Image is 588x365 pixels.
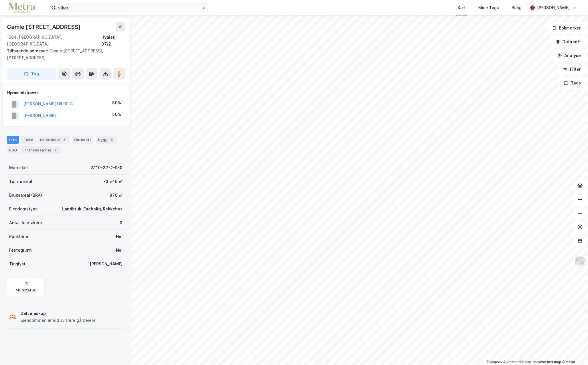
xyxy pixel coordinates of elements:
[21,317,96,324] div: Eiendommen er eid av flere gårdeiere
[512,4,522,11] div: Bolig
[552,50,586,61] button: Analyse
[575,256,585,267] img: Z
[478,4,499,11] div: Mine Tags
[38,136,70,144] div: Leietakere
[72,136,93,144] div: Datasett
[559,77,586,89] button: Tags
[9,261,25,267] div: Tinglyst
[9,233,28,240] div: Punktleie
[9,206,38,212] div: Eiendomstype
[21,136,36,144] div: Eiere
[458,4,466,11] div: Kart
[559,338,588,365] div: Kontrollprogram for chat
[9,247,32,254] div: Festegrunn
[112,99,121,106] div: 50%
[7,146,19,154] div: ESG
[547,22,586,34] button: Bokmerker
[551,36,586,48] button: Datasett
[9,219,42,226] div: Antall leietakere
[116,233,123,240] div: Nei
[109,192,123,199] div: 976 ㎡
[504,360,531,364] a: OpenStreetMap
[53,147,58,153] div: 2
[112,111,121,118] div: 50%
[487,360,502,364] a: Mapbox
[101,34,125,48] div: Hvaler, 37/2
[9,3,35,13] img: metra-logo.256734c3b2bbffee19d4.png
[21,146,61,154] div: Transaksjoner
[109,137,115,143] div: 5
[56,3,202,12] input: Søk på adresse, matrikkel, gårdeiere, leietakere eller personer
[7,68,56,80] button: Tag
[120,219,123,226] div: 3
[7,136,19,144] div: Info
[21,310,96,317] div: Delt eieskap
[537,4,570,11] div: [PERSON_NAME]
[7,34,101,48] div: 1684, [GEOGRAPHIC_DATA], [GEOGRAPHIC_DATA]
[7,22,82,31] div: Gamle [STREET_ADDRESS]
[559,338,588,365] iframe: Chat Widget
[116,247,123,254] div: Nei
[7,48,120,61] div: Gamle [STREET_ADDRESS], [STREET_ADDRESS]
[91,164,123,171] div: 3110-37-2-0-0
[558,64,586,75] button: Filter
[62,137,67,143] div: 3
[9,164,28,171] div: Matrikkel
[7,48,49,53] span: Tilhørende adresser:
[533,360,561,364] a: Improve this map
[9,178,32,185] div: Tomteareal
[9,192,42,199] div: Bruksareal (BRA)
[7,89,125,96] div: Hjemmelshaver
[16,288,36,293] div: Miljøstatus
[90,261,123,267] div: [PERSON_NAME]
[62,206,123,212] div: Landbruk, Enebolig, Rekkehus
[96,136,117,144] div: Bygg
[103,178,123,185] div: 73 546 ㎡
